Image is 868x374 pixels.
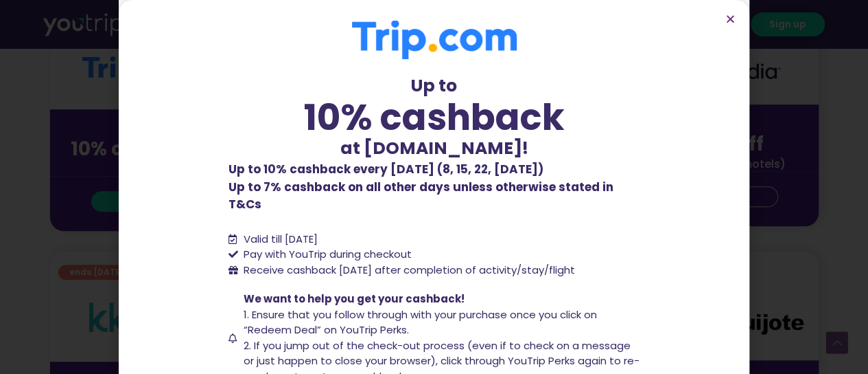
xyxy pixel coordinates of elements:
span: Pay with YouTrip during checkout [240,247,412,263]
span: We want to help you get your cashback! [244,291,465,306]
p: Up to 7% cashback on all other days unless otherwise stated in T&Cs [228,161,640,214]
div: Up to at [DOMAIN_NAME]! [228,73,640,161]
div: 10% cashback [228,99,640,135]
span: Valid till [DATE] [244,232,318,246]
span: Receive cashback [DATE] after completion of activity/stay/flight [244,263,575,277]
a: Close [725,14,736,24]
span: 1. Ensure that you follow through with your purchase once you click on “Redeem Deal” on YouTrip P... [244,307,597,338]
b: Up to 10% cashback every [DATE] (8, 15, 22, [DATE]) [228,161,543,177]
